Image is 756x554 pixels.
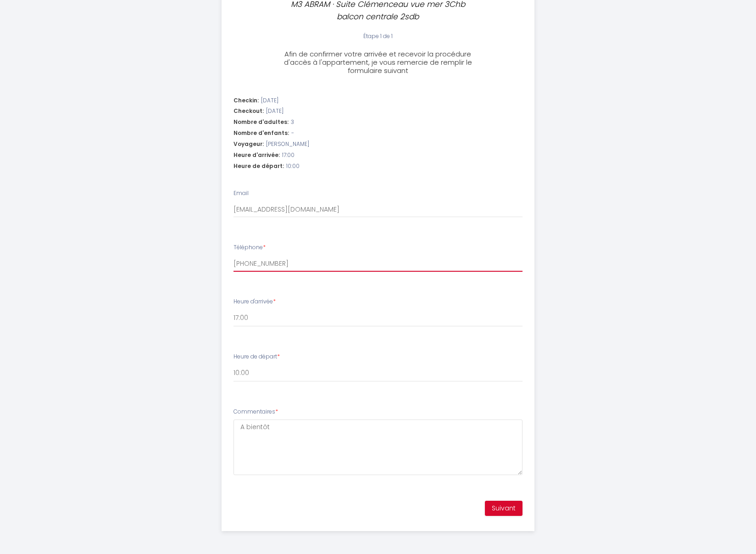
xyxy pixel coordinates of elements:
[284,49,472,75] span: Afin de confirmer votre arrivée et recevoir la procédure d'accès à l'appartement, je vous remerci...
[286,162,300,171] span: 10:00
[266,107,283,116] span: [DATE]
[233,107,264,116] span: Checkout:
[261,96,278,105] span: [DATE]
[233,140,264,149] span: Voyageur:
[291,129,294,138] span: -
[282,151,295,160] span: 17:00
[233,118,289,127] span: Nombre d'adultes:
[266,140,309,149] span: [PERSON_NAME]
[363,32,393,40] span: Étape 1 de 1
[233,297,276,306] label: Heure d'arrivée
[233,151,280,160] span: Heure d'arrivée:
[291,118,294,127] span: 3
[233,129,289,138] span: Nombre d'enfants:
[233,353,280,361] label: Heure de départ
[233,162,284,171] span: Heure de départ:
[233,408,278,416] label: Commentaires
[233,243,266,252] label: Téléphone
[233,189,249,198] label: Email
[233,96,259,105] span: Checkin:
[485,501,523,516] button: Suivant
